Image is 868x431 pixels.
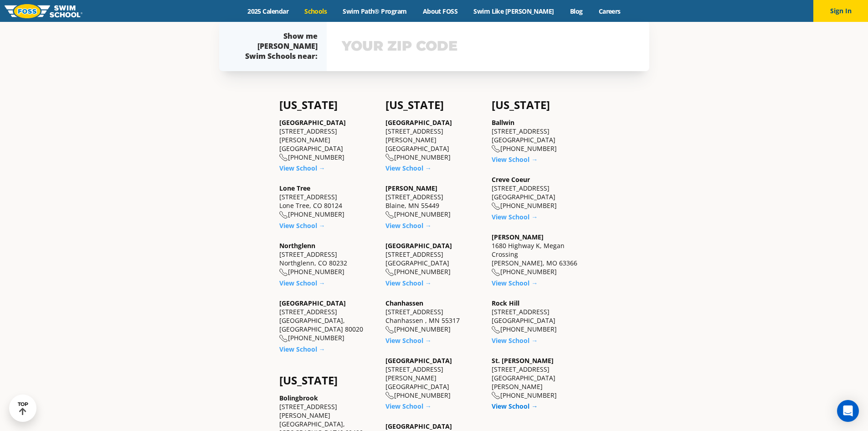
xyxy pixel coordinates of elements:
img: location-phone-o-icon.svg [279,154,288,161]
a: Bolingbrook [279,394,318,402]
img: location-phone-o-icon.svg [385,326,394,334]
a: View School → [492,155,538,164]
div: [STREET_ADDRESS] [GEOGRAPHIC_DATA] [PHONE_NUMBER] [492,175,589,210]
a: View School → [492,336,538,345]
a: View School → [492,213,538,221]
a: Schools [297,7,335,16]
img: location-phone-o-icon.svg [279,335,288,343]
img: location-phone-o-icon.svg [385,211,394,219]
a: [GEOGRAPHIC_DATA] [385,241,452,250]
img: location-phone-o-icon.svg [492,269,500,276]
div: [STREET_ADDRESS] Northglenn, CO 80232 [PHONE_NUMBER] [279,241,376,276]
a: Ballwin [492,118,514,127]
a: View School → [385,279,431,287]
input: YOUR ZIP CODE [339,33,637,59]
a: Northglenn [279,241,315,250]
div: [STREET_ADDRESS] Chanhassen , MN 55317 [PHONE_NUMBER] [385,299,483,334]
div: [STREET_ADDRESS][PERSON_NAME] [GEOGRAPHIC_DATA] [PHONE_NUMBER] [279,118,376,162]
a: Creve Coeur [492,175,530,184]
img: location-phone-o-icon.svg [385,269,394,276]
a: [GEOGRAPHIC_DATA] [279,299,346,307]
img: location-phone-o-icon.svg [279,211,288,219]
a: Rock Hill [492,299,519,307]
img: location-phone-o-icon.svg [492,203,500,210]
div: [STREET_ADDRESS][PERSON_NAME] [GEOGRAPHIC_DATA] [PHONE_NUMBER] [385,118,483,162]
img: location-phone-o-icon.svg [492,145,500,153]
img: FOSS Swim School Logo [5,4,82,18]
a: Swim Like [PERSON_NAME] [466,7,562,16]
div: [STREET_ADDRESS] Blaine, MN 55449 [PHONE_NUMBER] [385,184,483,219]
img: location-phone-o-icon.svg [385,392,394,400]
div: [STREET_ADDRESS] [GEOGRAPHIC_DATA], [GEOGRAPHIC_DATA] 80020 [PHONE_NUMBER] [279,299,376,343]
a: Blog [562,7,591,16]
a: About FOSS [415,7,466,16]
div: [STREET_ADDRESS] Lone Tree, CO 80124 [PHONE_NUMBER] [279,184,376,219]
a: View School → [279,279,325,287]
h4: [US_STATE] [279,374,376,387]
img: location-phone-o-icon.svg [385,154,394,161]
a: View School → [385,221,431,230]
a: 2025 Calendar [240,7,297,16]
a: View School → [385,402,431,410]
a: Careers [591,7,628,16]
a: Lone Tree [279,184,310,192]
div: [STREET_ADDRESS] [GEOGRAPHIC_DATA] [PHONE_NUMBER] [492,118,589,153]
a: [GEOGRAPHIC_DATA] [385,422,452,431]
a: View School → [492,279,538,287]
div: [STREET_ADDRESS] [GEOGRAPHIC_DATA] [PHONE_NUMBER] [385,241,483,276]
a: Swim Path® Program [335,7,415,16]
a: View School → [492,402,538,410]
div: [STREET_ADDRESS] [GEOGRAPHIC_DATA][PERSON_NAME] [PHONE_NUMBER] [492,356,589,400]
div: Open Intercom Messenger [837,400,859,422]
div: TOP [18,401,28,415]
img: location-phone-o-icon.svg [492,326,500,334]
a: View School → [385,336,431,345]
a: View School → [279,221,325,230]
a: [PERSON_NAME] [385,184,437,192]
a: St. [PERSON_NAME] [492,356,554,365]
img: location-phone-o-icon.svg [279,269,288,276]
div: 1680 Highway K, Megan Crossing [PERSON_NAME], MO 63366 [PHONE_NUMBER] [492,233,589,276]
a: [GEOGRAPHIC_DATA] [279,118,346,127]
div: [STREET_ADDRESS] [GEOGRAPHIC_DATA] [PHONE_NUMBER] [492,299,589,334]
h4: [US_STATE] [385,99,483,111]
h4: [US_STATE] [492,99,589,111]
a: [PERSON_NAME] [492,233,544,241]
a: Chanhassen [385,299,423,307]
a: [GEOGRAPHIC_DATA] [385,356,452,365]
img: location-phone-o-icon.svg [492,392,500,400]
a: View School → [279,345,325,353]
a: View School → [385,164,431,172]
a: [GEOGRAPHIC_DATA] [385,118,452,127]
a: View School → [279,164,325,172]
h4: [US_STATE] [279,99,376,111]
div: [STREET_ADDRESS][PERSON_NAME] [GEOGRAPHIC_DATA] [PHONE_NUMBER] [385,356,483,400]
div: Show me [PERSON_NAME] Swim Schools near: [237,31,318,61]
